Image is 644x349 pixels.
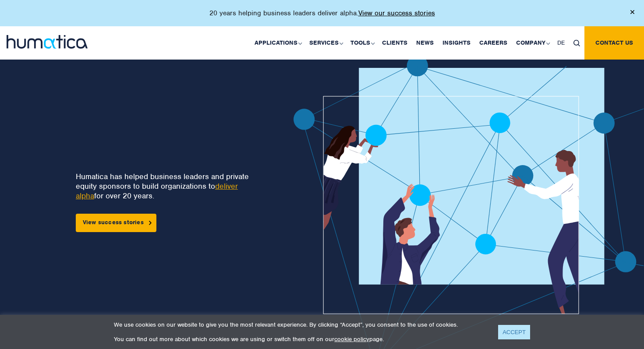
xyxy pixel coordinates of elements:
a: Tools [346,26,378,60]
p: 20 years helping business leaders deliver alpha. [209,9,435,18]
img: logo [7,35,88,49]
span: DE [557,39,565,46]
img: search_icon [573,40,580,46]
a: Clients [378,26,412,60]
a: News [412,26,438,60]
a: Insights [438,26,475,60]
a: deliver alpha [76,181,238,201]
a: Contact us [584,26,644,60]
a: View our success stories [358,9,435,18]
a: Services [305,26,346,60]
p: You can find out more about which cookies we are using or switch them off on our page. [114,335,487,343]
a: Applications [250,26,305,60]
p: Humatica has helped business leaders and private equity sponsors to build organizations to for ov... [76,172,264,201]
a: cookie policy [334,335,369,343]
p: We use cookies on our website to give you the most relevant experience. By clicking “Accept”, you... [114,321,487,328]
img: arrowicon [149,221,152,225]
a: ACCEPT [498,325,530,339]
a: DE [553,26,569,60]
a: Company [512,26,553,60]
a: Careers [475,26,512,60]
a: View success stories [76,214,156,232]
